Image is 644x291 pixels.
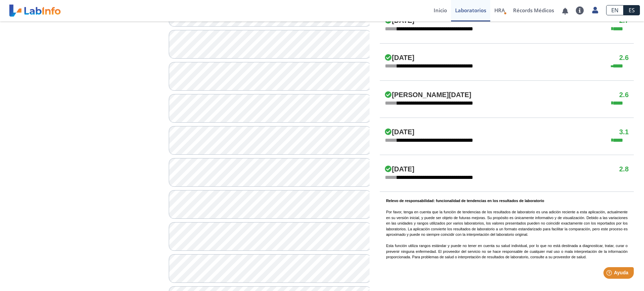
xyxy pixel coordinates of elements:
span: HRA [494,7,505,14]
h4: [PERSON_NAME][DATE] [385,91,471,99]
p: Por favor, tenga en cuenta que la función de tendencias de los resultados de laboratorio es una a... [386,198,628,260]
h4: 2.6 [619,54,629,62]
a: ES [624,5,640,15]
b: Relevo de responsabilidad: funcionalidad de tendencias en los resultados de laboratorio [386,199,544,203]
h4: 2.6 [619,91,629,99]
h4: 2.8 [619,165,629,173]
h4: [DATE] [385,54,414,62]
h4: [DATE] [385,165,414,173]
a: EN [606,5,624,15]
h4: [DATE] [385,128,414,136]
h4: 3.1 [619,128,629,136]
iframe: Help widget launcher [583,264,636,284]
